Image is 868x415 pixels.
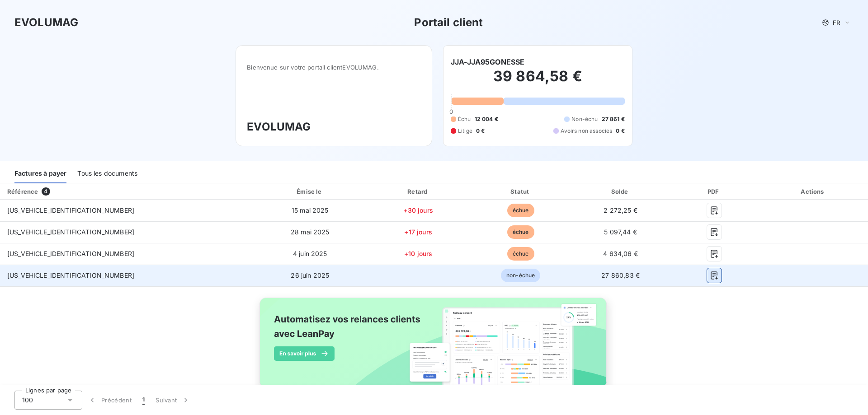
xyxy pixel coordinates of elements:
span: +30 jours [403,206,433,214]
h6: JJA-JJA95GONESSE [451,56,524,67]
span: 12 004 € [475,115,498,123]
span: 27 860,83 € [601,271,640,279]
div: Retard [368,187,468,196]
h2: 39 864,58 € [451,67,625,94]
div: PDF [672,187,757,196]
div: Solde [573,187,668,196]
span: Échu [458,115,471,123]
span: Non-échu [571,115,598,123]
div: Émise le [255,187,364,196]
span: 0 € [476,127,485,135]
h3: EVOLUMAG [247,119,421,135]
span: FR [833,19,840,26]
img: banner [251,292,617,403]
div: Tous les documents [77,164,137,183]
div: Actions [760,187,866,196]
button: Suivant [150,391,196,410]
span: 100 [22,396,33,405]
span: 4 634,06 € [603,250,638,257]
span: 0 [449,108,453,115]
span: 15 mai 2025 [292,206,329,214]
span: Litige [458,127,472,135]
span: [US_VEHICLE_IDENTIFICATION_NUMBER] [7,228,134,236]
button: Précédent [82,391,137,410]
span: non-échue [501,269,540,282]
span: 4 juin 2025 [293,250,327,257]
span: 1 [142,396,145,405]
span: [US_VEHICLE_IDENTIFICATION_NUMBER] [7,206,134,214]
span: Avoirs non associés [561,127,612,135]
span: échue [507,247,534,261]
button: 1 [137,391,150,410]
span: 26 juin 2025 [291,271,329,279]
span: 0 € [616,127,624,135]
div: Factures à payer [14,164,66,183]
h3: Portail client [414,14,483,31]
div: Statut [472,187,570,196]
h3: EVOLUMAG [14,14,78,31]
span: 5 097,44 € [604,228,637,236]
span: échue [507,204,534,217]
span: 2 272,25 € [604,206,637,214]
span: 27 861 € [602,115,625,123]
span: Bienvenue sur votre portail client EVOLUMAG . [247,64,421,71]
span: échue [507,225,534,239]
span: +17 jours [404,228,432,236]
span: [US_VEHICLE_IDENTIFICATION_NUMBER] [7,271,134,279]
div: Référence [7,188,38,195]
span: 4 [42,187,50,196]
span: +10 jours [404,250,432,257]
span: [US_VEHICLE_IDENTIFICATION_NUMBER] [7,250,134,257]
span: 28 mai 2025 [291,228,330,236]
